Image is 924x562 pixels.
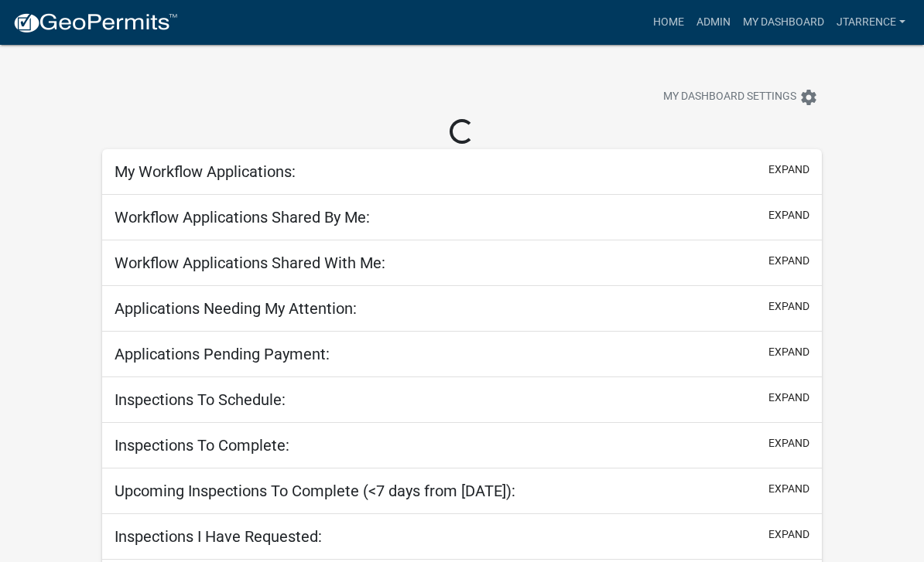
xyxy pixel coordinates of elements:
[737,8,830,37] a: My Dashboard
[768,253,809,269] button: expand
[663,88,796,107] span: My Dashboard Settings
[768,162,809,178] button: expand
[768,344,809,360] button: expand
[115,208,370,227] h5: Workflow Applications Shared By Me:
[651,82,830,112] button: My Dashboard Settingssettings
[647,8,690,37] a: Home
[115,254,385,272] h5: Workflow Applications Shared With Me:
[768,481,809,497] button: expand
[768,435,809,451] button: expand
[115,527,322,546] h5: Inspections I Have Requested:
[115,436,289,455] h5: Inspections To Complete:
[115,482,515,500] h5: Upcoming Inspections To Complete (<7 days from [DATE]):
[768,207,809,223] button: expand
[768,526,809,543] button: expand
[115,345,330,363] h5: Applications Pending Payment:
[768,390,809,406] button: expand
[115,299,357,318] h5: Applications Needing My Attention:
[768,298,809,315] button: expand
[690,8,737,37] a: Admin
[799,88,818,107] i: settings
[115,162,296,181] h5: My Workflow Applications:
[830,8,912,37] a: jtarrence
[115,390,286,409] h5: Inspections To Schedule:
